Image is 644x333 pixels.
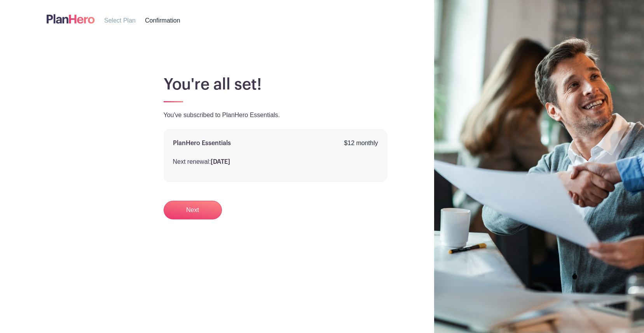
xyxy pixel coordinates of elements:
span: $12 monthly [344,138,378,148]
p: You've subscribed to PlanHero Essentials. [164,110,462,120]
p: Next renewal: [173,157,378,166]
span: Select Plan [104,17,136,24]
a: Next [164,201,222,219]
p: PlanHero Essentials [173,138,231,148]
span: [DATE] [211,159,230,165]
h1: You're all set! [164,75,462,94]
span: Confirmation [145,17,180,24]
img: logo-507f7623f17ff9eddc593b1ce0a138ce2505c220e1c5a4e2b4648c50719b7d32.svg [47,12,95,25]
